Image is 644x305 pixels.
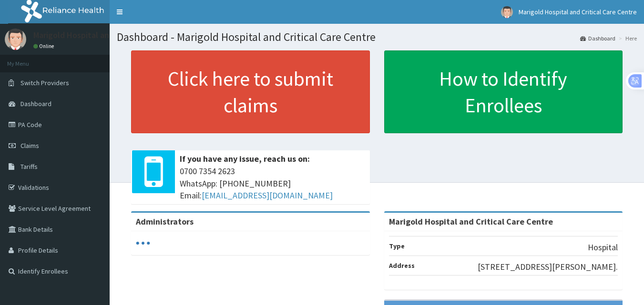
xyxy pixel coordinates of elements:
[389,216,553,227] strong: Marigold Hospital and Critical Care Centre
[180,165,365,202] span: 0700 7354 2623 WhatsApp: [PHONE_NUMBER] Email:
[136,236,150,250] svg: audio-loading
[131,50,370,133] a: Click here to submit claims
[478,261,618,273] p: [STREET_ADDRESS][PERSON_NAME].
[20,162,38,171] span: Tariffs
[180,153,310,164] b: If you have any issue, reach us on:
[580,34,615,42] a: Dashboard
[20,99,51,108] span: Dashboard
[389,261,415,270] b: Address
[501,6,513,18] img: User Image
[5,29,26,50] img: User Image
[519,8,637,16] span: Marigold Hospital and Critical Care Centre
[588,241,618,254] p: Hospital
[33,31,188,39] p: Marigold Hospital and Critical Care Centre
[202,190,333,201] a: [EMAIL_ADDRESS][DOMAIN_NAME]
[20,79,69,87] span: Switch Providers
[20,141,39,150] span: Claims
[117,31,637,43] h1: Dashboard - Marigold Hospital and Critical Care Centre
[616,34,637,42] li: Here
[33,43,56,49] a: Online
[384,50,623,133] a: How to Identify Enrollees
[136,216,194,227] b: Administrators
[389,242,405,250] b: Type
